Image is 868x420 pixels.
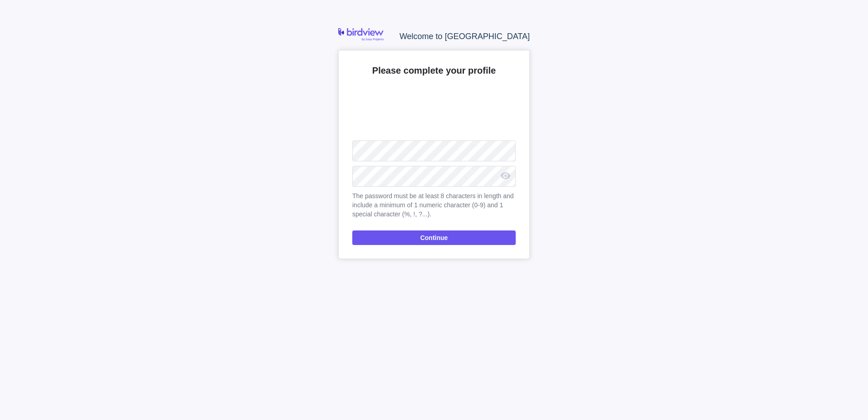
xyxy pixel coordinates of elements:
span: Welcome to [GEOGRAPHIC_DATA] [399,32,530,41]
span: Continue [420,232,448,243]
span: Continue [352,230,516,245]
img: logo [338,28,384,41]
span: The password must be at least 8 characters in length and include a minimum of 1 numeric character... [352,191,516,219]
h2: Please complete your profile [352,64,516,77]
